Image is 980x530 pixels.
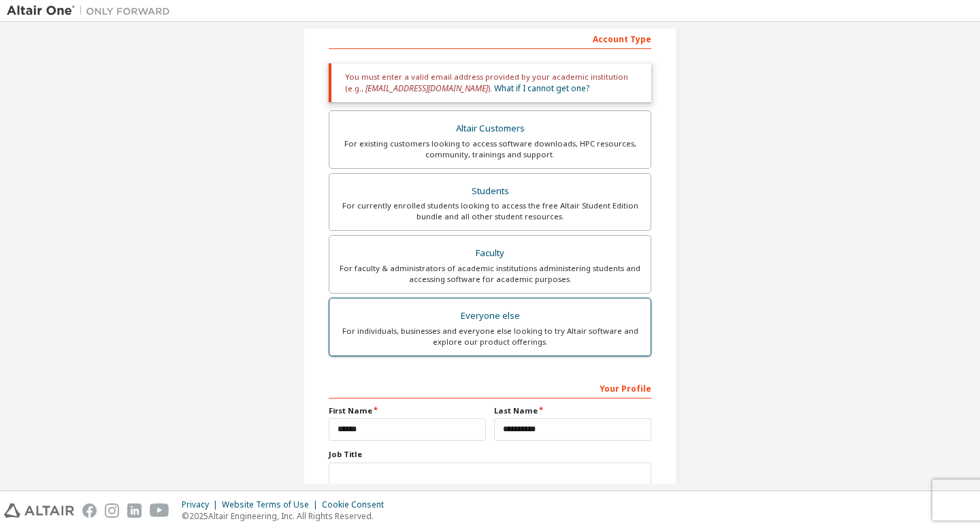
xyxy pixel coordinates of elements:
[365,82,488,94] span: [EMAIL_ADDRESS][DOMAIN_NAME]
[7,4,177,18] img: Altair One
[338,138,642,160] div: For existing customers looking to access software downloads, HPC resources, community, trainings ...
[127,503,142,518] img: linkedin.svg
[150,503,169,518] img: youtube.svg
[338,200,642,222] div: For currently enrolled students looking to access the free Altair Student Edition bundle and all ...
[329,405,486,416] label: First Name
[338,263,642,285] div: For faculty & administrators of academic institutions administering students and accessing softwa...
[4,503,74,518] img: altair_logo.svg
[338,182,642,201] div: Students
[494,82,589,94] a: What if I cannot get one?
[182,510,392,522] p: © 2025 Altair Engineering, Inc. All Rights Reserved.
[222,499,322,510] div: Website Terms of Use
[329,377,651,399] div: Your Profile
[105,503,119,518] img: instagram.svg
[494,405,651,416] label: Last Name
[82,503,97,518] img: facebook.svg
[338,307,642,326] div: Everyone else
[329,449,651,460] label: Job Title
[338,244,642,263] div: Faculty
[338,119,642,138] div: Altair Customers
[329,27,651,49] div: Account Type
[182,499,222,510] div: Privacy
[338,326,642,347] div: For individuals, businesses and everyone else looking to try Altair software and explore our prod...
[329,63,651,102] div: You must enter a valid email address provided by your academic institution (e.g., ).
[322,499,392,510] div: Cookie Consent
